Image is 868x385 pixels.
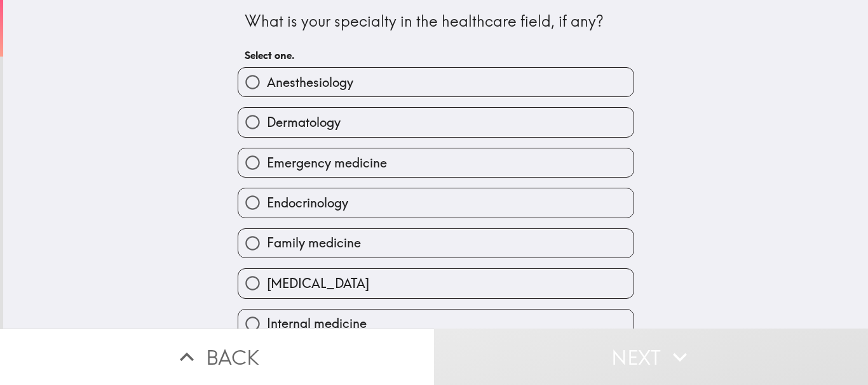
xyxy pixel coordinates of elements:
h6: Select one. [245,48,627,62]
span: Dermatology [267,114,341,131]
span: Emergency medicine [267,154,387,172]
button: Dermatology [238,108,634,136]
span: Family medicine [267,234,361,252]
span: [MEDICAL_DATA] [267,275,369,292]
div: What is your specialty in the healthcare field, if any? [245,11,627,32]
button: [MEDICAL_DATA] [238,269,634,297]
span: Internal medicine [267,315,367,332]
button: Family medicine [238,229,634,258]
button: Emergency medicine [238,148,634,177]
button: Endocrinology [238,188,634,217]
span: Anesthesiology [267,74,353,91]
button: Next [434,329,868,385]
button: Internal medicine [238,310,634,338]
span: Endocrinology [267,194,348,212]
button: Anesthesiology [238,68,634,96]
